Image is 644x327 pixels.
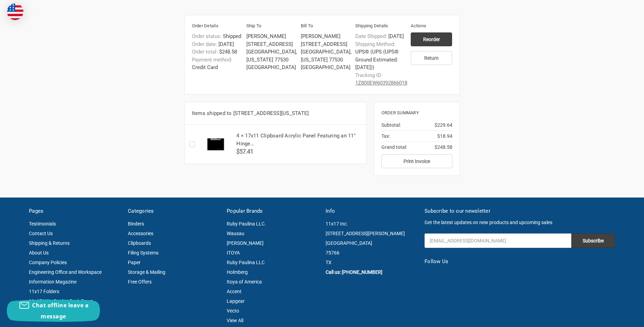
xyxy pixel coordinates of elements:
h5: Categories [128,207,219,215]
h6: Order Summary [381,109,452,116]
img: duty and tax information for United States [7,3,23,20]
a: Paper [128,260,141,265]
a: Storage & Mailing [128,269,165,275]
a: Vecto [227,308,239,314]
li: [PERSON_NAME] [246,32,297,40]
a: Ruby Paulina LLC. [227,221,266,227]
a: Binders [128,221,144,227]
li: [GEOGRAPHIC_DATA] [301,64,351,71]
iframe: Google Customer Reviews [587,308,644,327]
span: Chat offline leave a message [32,301,89,320]
span: $248.58 [435,144,452,151]
span: Grand total: [381,144,407,150]
a: ITOYA [227,250,240,256]
h6: Ship To [246,22,301,31]
span: Tax: [381,133,390,139]
a: Accessories [128,231,153,236]
a: Call us: [PHONE_NUMBER] [326,269,382,275]
a: Wausau [227,231,244,236]
dt: Order total: [192,48,218,56]
button: Print Invoice [381,154,452,168]
a: Contact Us [29,231,53,236]
a: Clipboards [128,240,151,246]
a: [PERSON_NAME] [227,240,264,246]
h5: Info [326,207,417,215]
h5: Pages [29,207,121,215]
a: Accent [227,289,242,294]
address: 11x17 Inc. [STREET_ADDRESS][PERSON_NAME] [GEOGRAPHIC_DATA] 75766 TX [326,219,417,267]
a: Itoya of America [227,279,262,285]
input: Your email address [425,233,571,248]
span: Subtotal: [381,122,401,128]
a: Holmberg [227,269,248,275]
dd: Credit Card [192,56,243,71]
h5: Follow Us [425,258,615,266]
span: $229.64 [435,122,452,129]
h6: Order Details [192,22,246,31]
img: 17x11 Clipboard Acrylic Panel Featuring an 11" Hinge Clip Black [200,136,231,153]
dt: Order date: [192,40,217,48]
a: Ruby Paulina LLC [227,260,265,265]
a: Filing Systems [128,250,159,256]
button: Chat offline leave a message [7,300,100,322]
dd: UPS® (UPS (UPS® Ground Estimated: [DATE])) [355,40,407,71]
a: Company Policies [29,260,67,265]
a: 11x17 Folders [29,289,59,294]
h5: Items shipped to [STREET_ADDRESS][US_STATE] [192,109,359,117]
li: [GEOGRAPHIC_DATA] [246,64,297,71]
dt: Shipping Method: [355,40,395,48]
h6: Actions [411,22,452,31]
li: [STREET_ADDRESS] [301,40,351,48]
h5: 4 × 17x11 Clipboard Acrylic Panel Featuring an 11" Hinge… [236,132,362,147]
a: About Us [29,250,49,256]
a: Return [411,51,452,65]
dt: Tracking ID: [355,71,382,79]
span: $18.94 [437,133,452,140]
dt: Date Shipped: [355,32,387,40]
h6: Shipping Details [355,22,411,31]
dd: [DATE] [192,40,243,48]
a: Testimonials [29,221,56,227]
li: [GEOGRAPHIC_DATA], [US_STATE] 77530 [246,48,297,64]
li: [GEOGRAPHIC_DATA], [US_STATE] 77530 [301,48,351,64]
h5: Subscribe to our newsletter [425,207,615,215]
span: $57.41 [236,148,253,155]
li: [PERSON_NAME] [301,32,351,40]
li: [STREET_ADDRESS] [246,40,297,48]
a: 1Z800EW60392866018 [355,80,407,86]
input: Subscribe [571,233,615,248]
a: Shipping & Returns [29,240,70,246]
a: Free Offers [128,279,152,285]
a: View All [227,318,243,323]
input: Reorder [411,32,452,46]
h6: Bill To [301,22,355,31]
dt: Order status: [192,32,222,40]
a: Lapgear [227,298,245,304]
p: Get the latest updates on new products and upcoming sales [425,219,615,226]
a: Engineering Office and Workspace Information Magazine [29,269,102,285]
a: 11x17 Wire Basket Desk Trays [29,298,93,304]
dt: Payment method: [192,56,232,64]
h5: Popular Brands [227,207,318,215]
